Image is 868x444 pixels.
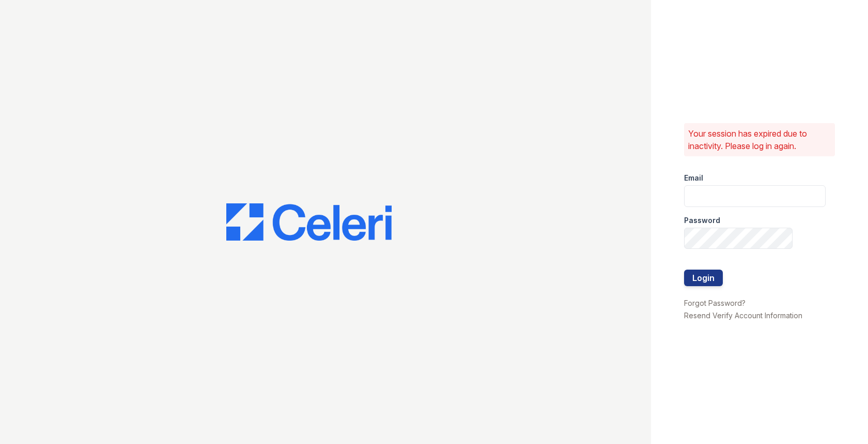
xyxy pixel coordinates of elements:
a: Forgot Password? [684,299,746,307]
img: CE_Logo_Blue-a8612792a0a2168367f1c8372b55b34899dd931a85d93a1a3d3e32e68fde9ad4.png [226,203,392,241]
a: Resend Verify Account Information [684,311,802,320]
label: Password [684,215,720,226]
button: Login [684,270,723,286]
p: Your session has expired due to inactivity. Please log in again. [688,127,831,152]
label: Email [684,173,703,183]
